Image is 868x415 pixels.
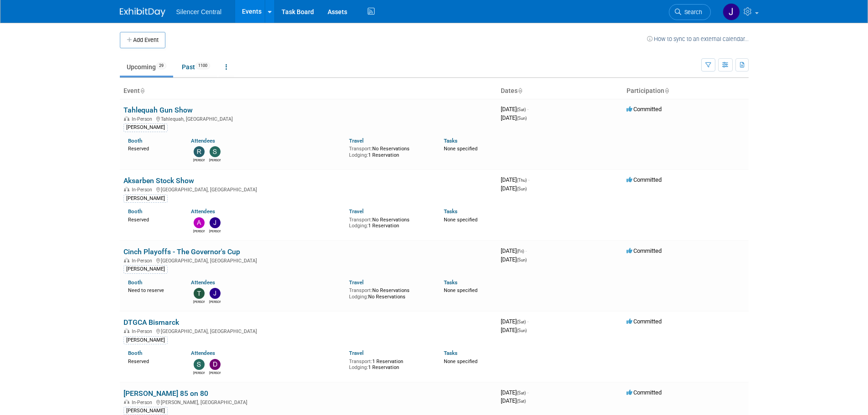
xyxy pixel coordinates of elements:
[175,58,217,76] a: Past1100
[501,106,529,113] span: [DATE]
[210,359,221,370] img: Dean Woods
[123,407,168,415] div: [PERSON_NAME]
[349,217,372,223] span: Transport:
[193,228,205,234] div: Andrew Sorenson
[120,83,497,99] th: Event
[140,87,144,94] a: Sort by Event Name
[132,400,155,405] span: In-Person
[723,3,740,20] img: Jessica Crawford
[349,279,364,286] a: Travel
[156,62,166,69] span: 29
[349,359,372,364] span: Transport:
[444,287,478,293] span: None specified
[664,87,669,94] a: Sort by Participation Type
[647,36,749,42] a: How to sync to an external calendar...
[527,318,529,325] span: -
[681,9,702,15] span: Search
[210,288,221,299] img: Julissa Linares
[209,228,221,234] div: Jason Gervais
[444,138,457,144] a: Tasks
[132,258,155,264] span: In-Person
[123,318,179,327] a: DTGCA Bismarck
[517,249,524,254] span: (Fri)
[194,146,205,157] img: Rob Young
[349,286,430,300] div: No Reservations No Reservations
[501,327,527,333] span: [DATE]
[128,286,178,294] div: Need to reserve
[120,8,165,17] img: ExhibitDay
[191,279,215,286] a: Attendees
[128,357,178,365] div: Reserved
[132,328,155,334] span: In-Person
[501,389,529,396] span: [DATE]
[349,223,368,229] span: Lodging:
[195,62,210,69] span: 1100
[623,83,749,99] th: Participation
[349,152,368,158] span: Lodging:
[517,390,526,395] span: (Sat)
[123,265,168,273] div: [PERSON_NAME]
[444,350,457,356] a: Tasks
[349,350,364,356] a: Travel
[123,247,240,256] a: Cinch Playoffs - The Governor's Cup
[124,258,129,262] img: In-Person Event
[123,398,493,405] div: [PERSON_NAME], [GEOGRAPHIC_DATA]
[627,318,662,325] span: Committed
[627,106,662,113] span: Committed
[349,208,364,215] a: Travel
[209,157,221,163] div: Sarah Young
[209,299,221,304] div: Julissa Linares
[528,176,529,183] span: -
[669,4,711,20] a: Search
[123,176,194,185] a: Aksarben Stock Show
[191,350,215,356] a: Attendees
[501,397,526,404] span: [DATE]
[501,176,529,183] span: [DATE]
[194,288,205,299] img: Tyler Phillips
[627,176,662,183] span: Committed
[128,350,142,356] a: Booth
[194,359,205,370] img: Steve Phillips
[349,215,430,229] div: No Reservations 1 Reservation
[191,208,215,215] a: Attendees
[176,8,222,15] span: Silencer Central
[501,256,527,263] span: [DATE]
[517,107,526,112] span: (Sat)
[517,399,526,404] span: (Sat)
[124,328,129,333] img: In-Person Event
[517,328,527,333] span: (Sun)
[194,217,205,228] img: Andrew Sorenson
[527,389,529,396] span: -
[501,185,527,192] span: [DATE]
[123,115,493,122] div: Tahlequah, [GEOGRAPHIC_DATA]
[501,318,529,325] span: [DATE]
[517,116,527,121] span: (Sun)
[193,370,205,375] div: Steve Phillips
[128,138,142,144] a: Booth
[132,187,155,193] span: In-Person
[124,187,129,191] img: In-Person Event
[349,364,368,370] span: Lodging:
[210,146,221,157] img: Sarah Young
[627,247,662,254] span: Committed
[128,144,178,152] div: Reserved
[123,327,493,334] div: [GEOGRAPHIC_DATA], [GEOGRAPHIC_DATA]
[128,279,142,286] a: Booth
[497,83,623,99] th: Dates
[349,294,368,300] span: Lodging:
[123,195,168,203] div: [PERSON_NAME]
[517,319,526,324] span: (Sat)
[349,138,364,144] a: Travel
[501,114,527,121] span: [DATE]
[123,185,493,193] div: [GEOGRAPHIC_DATA], [GEOGRAPHIC_DATA]
[517,178,527,183] span: (Thu)
[209,370,221,375] div: Dean Woods
[627,389,662,396] span: Committed
[444,359,478,364] span: None specified
[444,208,457,215] a: Tasks
[191,138,215,144] a: Attendees
[120,32,165,48] button: Add Event
[123,106,193,114] a: Tahlequah Gun Show
[517,257,527,262] span: (Sun)
[123,389,208,398] a: [PERSON_NAME] 85 on 80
